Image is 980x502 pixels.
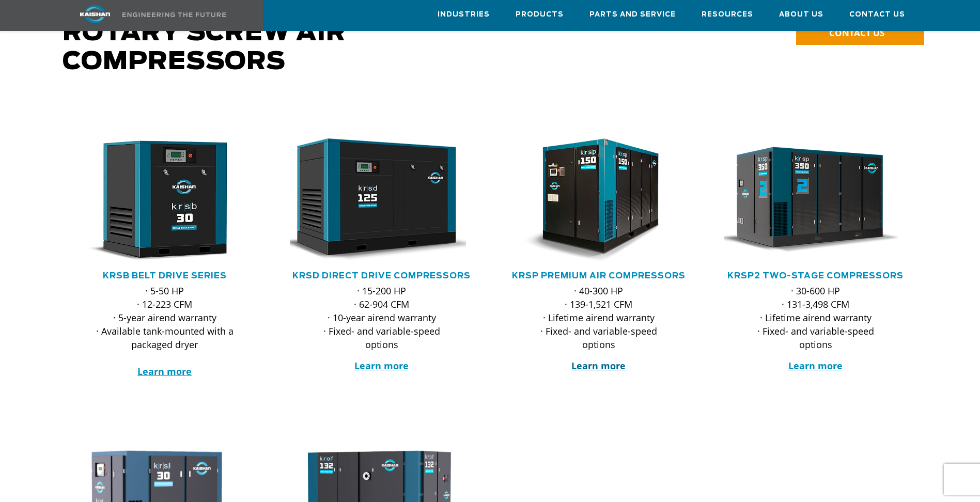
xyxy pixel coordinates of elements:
[779,1,823,28] a: About Us
[849,1,905,28] a: Contact Us
[702,1,753,28] a: Resources
[103,272,227,280] a: KRSB Belt Drive Series
[796,22,924,45] a: CONTACT US
[527,284,670,351] p: · 40-300 HP · 139-1,521 CFM · Lifetime airend warranty · Fixed- and variable-speed options
[56,5,134,23] img: kaishan logo
[507,138,691,262] div: krsp150
[516,9,564,21] span: Products
[829,27,884,39] span: CONTACT US
[94,284,236,378] p: · 5-50 HP · 12-223 CFM · 5-year airend warranty · Available tank-mounted with a packaged dryer
[724,138,908,262] div: krsp350
[290,138,474,262] div: krsd125
[292,272,471,280] a: KRSD Direct Drive Compressors
[512,272,686,280] a: KRSP Premium Air Compressors
[499,138,683,262] img: krsp150
[702,9,753,21] span: Resources
[716,138,900,262] img: krsp350
[282,138,466,262] img: krsd125
[65,138,249,262] img: krsb30
[589,1,676,28] a: Parts and Service
[137,365,192,378] a: Learn more
[849,9,905,21] span: Contact Us
[589,9,676,21] span: Parts and Service
[438,1,490,28] a: Industries
[516,1,564,28] a: Products
[744,284,887,351] p: · 30-600 HP · 131-3,498 CFM · Lifetime airend warranty · Fixed- and variable-speed options
[779,9,823,21] span: About Us
[438,9,490,21] span: Industries
[122,12,226,17] img: Engineering the future
[788,359,843,372] a: Learn more
[310,284,453,351] p: · 15-200 HP · 62-904 CFM · 10-year airend warranty · Fixed- and variable-speed options
[727,272,904,280] a: KRSP2 Two-Stage Compressors
[571,359,626,372] a: Learn more
[354,359,409,372] a: Learn more
[73,138,257,262] div: krsb30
